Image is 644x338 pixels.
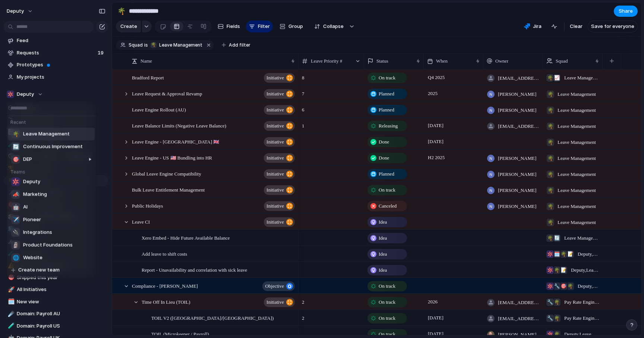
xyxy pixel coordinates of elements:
span: AI [23,203,28,211]
span: Create new team [18,266,60,274]
div: 🤖 [11,203,20,212]
div: 🗿 [11,241,20,250]
span: Leave Management [23,130,70,138]
span: DEP [23,156,32,163]
div: ✈️ [11,215,20,224]
span: Marketing [23,191,47,198]
span: Deputy [23,178,40,186]
span: Integrations [23,229,52,236]
span: Continuous Improvement [23,143,83,151]
span: Website [23,254,42,262]
div: 🌴 [11,130,20,139]
div: 🔄 [11,142,20,151]
h5: Teams [8,166,97,176]
div: 🔌 [11,228,20,237]
div: 🎯 [11,155,20,164]
div: 📣 [11,190,20,199]
span: Product Foundations [23,241,73,249]
span: Pioneer [23,216,41,224]
h5: Recent [8,116,97,126]
div: 🌐 [11,253,20,262]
